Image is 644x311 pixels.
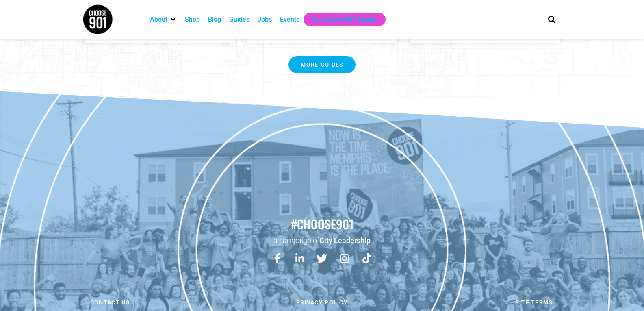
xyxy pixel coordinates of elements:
[280,15,299,24] a: Events
[515,300,553,305] span: Site Terms
[229,15,249,24] a: Guides
[218,294,426,311] a: Privacy Policy
[545,13,558,26] div: Search
[146,13,534,26] nav: Main nav
[90,300,130,305] span: Contact us
[288,56,355,73] a: More GUIDES
[208,15,221,24] a: Blog
[146,13,181,26] div: About
[312,15,377,24] a: Get Choose901 Emails
[319,236,371,245] a: City Leadership
[301,62,343,67] span: More GUIDES
[430,294,638,311] a: Site Terms
[258,15,272,24] a: Jobs
[296,300,348,305] span: Privacy Policy
[150,15,167,24] a: About
[4,235,640,246] p: a campaign of
[6,294,214,311] a: Contact us
[4,215,640,233] h2: #choose901
[185,15,200,24] a: Shop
